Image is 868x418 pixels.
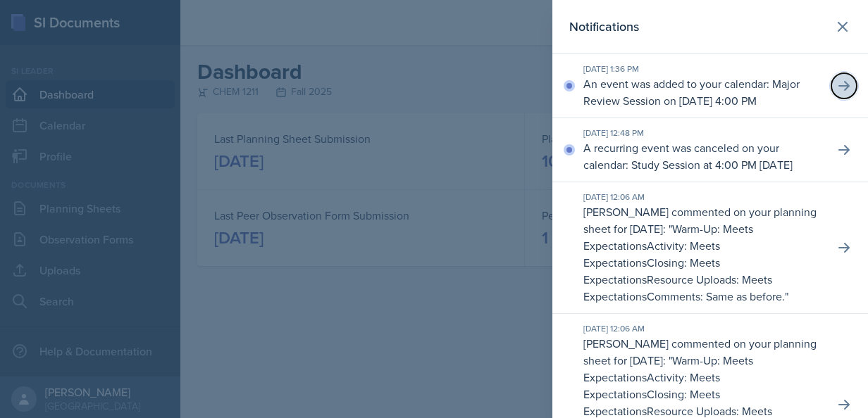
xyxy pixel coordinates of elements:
h2: Notifications [569,17,639,37]
p: [PERSON_NAME] commented on your planning sheet for [DATE]: " " [583,203,823,305]
p: Activity: Meets Expectations [583,238,720,270]
div: [DATE] 12:06 AM [583,322,823,335]
p: Comments: Same as before. [647,289,785,304]
div: [DATE] 1:36 PM [583,63,823,75]
p: Activity: Meets Expectations [583,369,720,402]
p: Resource Uploads: Meets Expectations [583,272,772,304]
div: [DATE] 12:48 PM [583,127,823,139]
div: [DATE] 12:06 AM [583,191,823,203]
p: Closing: Meets Expectations [583,255,720,287]
p: An event was added to your calendar: Major Review Session on [DATE] 4:00 PM [583,75,823,109]
p: A recurring event was canceled on your calendar: Study Session at 4:00 PM [DATE] [583,139,823,173]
